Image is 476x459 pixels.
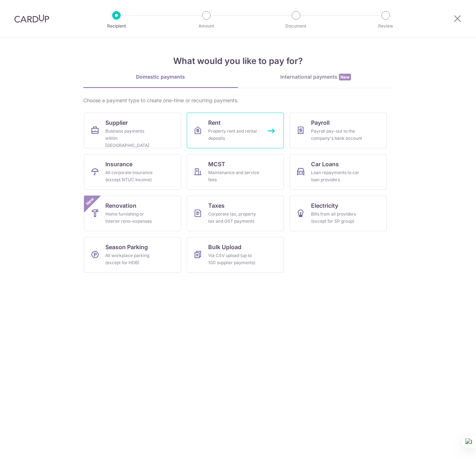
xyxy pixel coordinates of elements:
span: New [84,196,96,207]
a: SupplierBusiness payments within [GEOGRAPHIC_DATA] [84,113,181,148]
div: Loan repayments to car loan providers [311,169,362,183]
span: MCST [208,160,225,168]
a: ElectricityBills from all providers (except for SP group) [290,196,387,231]
a: TaxesCorporate tax, property tax and GST payments [187,196,284,231]
div: Home furnishing or interior reno-expenses [105,211,157,225]
span: Help [16,5,31,11]
div: Business payments within [GEOGRAPHIC_DATA] [105,128,157,149]
a: Season ParkingAll workplace parking (except for HDB) [84,237,181,273]
a: Car LoansLoan repayments to car loan providers [290,154,387,190]
span: Payroll [311,118,330,127]
p: Recipient [90,23,143,30]
h4: What would you like to pay for? [83,55,393,68]
div: Bills from all providers (except for SP group) [311,211,362,225]
div: Maintenance and service fees [208,169,260,183]
p: Review [359,23,412,30]
span: Bulk Upload [208,243,241,251]
a: InsuranceAll corporate insurance (except NTUC Income) [84,154,181,190]
div: Choose a payment type to create one-time or recurring payments. [83,97,393,104]
p: Amount [180,23,233,30]
span: Rent [208,118,221,127]
a: Bulk UploadVia CSV upload (up to 100 supplier payments) [187,237,284,273]
span: Car Loans [311,160,339,168]
span: Supplier [105,118,128,127]
p: Document [270,23,322,30]
a: RenovationHome furnishing or interior reno-expensesNew [84,196,181,231]
img: CardUp [14,14,49,23]
a: PayrollPayroll pay-out to the company's bank account [290,113,387,148]
a: MCSTMaintenance and service fees [187,154,284,190]
div: Property rent and rental deposits [208,128,260,142]
div: Via CSV upload (up to 100 supplier payments) [208,252,260,266]
span: Taxes [208,201,225,210]
div: Payroll pay-out to the company's bank account [311,128,362,142]
div: Corporate tax, property tax and GST payments [208,211,260,225]
span: New [339,74,351,80]
div: All workplace parking (except for HDB) [105,252,157,266]
div: All corporate insurance (except NTUC Income) [105,169,157,183]
span: Renovation [105,201,136,210]
a: RentProperty rent and rental deposits [187,113,284,148]
div: Domestic payments [83,73,238,80]
span: Electricity [311,201,338,210]
div: International payments [238,73,393,81]
span: Insurance [105,160,132,168]
span: Season Parking [105,243,148,251]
